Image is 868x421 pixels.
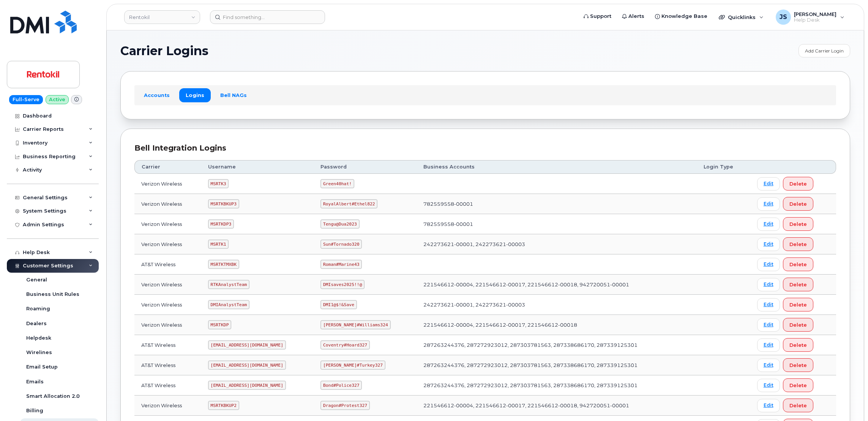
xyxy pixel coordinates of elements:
[320,361,385,370] code: [PERSON_NAME]#Turkey327
[417,375,697,396] td: 287263244376, 287272923012, 287303781563, 287338686170, 287339125301
[208,381,286,390] code: [EMAIL_ADDRESS][DOMAIN_NAME]
[783,197,813,211] button: Delete
[789,321,807,329] span: Delete
[783,177,813,191] button: Delete
[783,257,813,271] button: Delete
[320,300,357,309] code: DMI1@$!&Save
[417,214,697,234] td: 782559558-00001
[757,177,780,191] a: Edit
[783,358,813,372] button: Delete
[789,301,807,308] span: Delete
[789,261,807,268] span: Delete
[179,88,211,102] a: Logins
[783,378,813,392] button: Delete
[757,359,780,372] a: Edit
[134,143,836,154] div: Bell Integration Logins
[417,396,697,416] td: 221546612-00004, 221546612-00017, 221546612-00018, 942720051-00001
[320,340,370,350] code: Coventry#Hoard327
[789,241,807,248] span: Delete
[757,298,780,311] a: Edit
[208,300,249,309] code: DMIAnalystTeam
[137,88,176,102] a: Accounts
[757,197,780,211] a: Edit
[134,396,201,416] td: Verizon Wireless
[314,160,417,174] th: Password
[320,280,365,289] code: DMIsaves2025!!@
[320,260,362,269] code: Roman#Marine43
[320,401,370,410] code: Dragon#Protest327
[417,160,697,174] th: Business Accounts
[208,401,239,410] code: MSRTKBKUP2
[757,258,780,271] a: Edit
[208,179,229,188] code: MSRTK3
[134,160,201,174] th: Carrier
[783,318,813,332] button: Delete
[757,218,780,231] a: Edit
[208,340,286,350] code: [EMAIL_ADDRESS][DOMAIN_NAME]
[320,240,362,249] code: Sun#Tornado320
[120,45,208,57] span: Carrier Logins
[134,315,201,335] td: Verizon Wireless
[757,318,780,332] a: Edit
[134,295,201,315] td: Verizon Wireless
[789,402,807,409] span: Delete
[417,275,697,295] td: 221546612-00004, 221546612-00017, 221546612-00018, 942720051-00001
[134,375,201,396] td: AT&T Wireless
[417,335,697,355] td: 287263244376, 287272923012, 287303781563, 287338686170, 287339125301
[208,219,234,229] code: MSRTKDP3
[134,335,201,355] td: AT&T Wireless
[783,338,813,352] button: Delete
[799,44,850,57] a: Add Carrier Login
[783,298,813,311] button: Delete
[320,179,354,188] code: Green40hat!
[201,160,314,174] th: Username
[417,234,697,254] td: 242273621-00001, 242273621-00003
[783,217,813,231] button: Delete
[757,238,780,251] a: Edit
[134,275,201,295] td: Verizon Wireless
[134,355,201,375] td: AT&T Wireless
[757,379,780,392] a: Edit
[789,221,807,228] span: Delete
[783,278,813,291] button: Delete
[134,214,201,234] td: Verizon Wireless
[417,315,697,335] td: 221546612-00004, 221546612-00017, 221546612-00018
[320,320,390,329] code: [PERSON_NAME]#Williams324
[417,355,697,375] td: 287263244376, 287272923012, 287303781563, 287338686170, 287339125301
[697,160,750,174] th: Login Type
[208,260,239,269] code: MSRTKTMXBK
[757,278,780,291] a: Edit
[320,219,359,229] code: Tengu@Dua2023
[208,361,286,370] code: [EMAIL_ADDRESS][DOMAIN_NAME]
[789,362,807,369] span: Delete
[320,199,377,208] code: RoyalAlbert#Ethel822
[208,280,249,289] code: RTKAnalystTeam
[417,194,697,214] td: 782559558-00001
[134,174,201,194] td: Verizon Wireless
[208,320,231,329] code: MSRTKDP
[134,254,201,275] td: AT&T Wireless
[789,200,807,208] span: Delete
[789,382,807,389] span: Delete
[789,342,807,349] span: Delete
[789,180,807,187] span: Delete
[783,399,813,412] button: Delete
[783,237,813,251] button: Delete
[214,88,253,102] a: Bell NAGs
[134,194,201,214] td: Verizon Wireless
[208,240,229,249] code: MSRTK1
[835,388,862,415] iframe: Messenger Launcher
[417,295,697,315] td: 242273621-00001, 242273621-00003
[757,399,780,412] a: Edit
[134,234,201,254] td: Verizon Wireless
[789,281,807,288] span: Delete
[757,338,780,352] a: Edit
[320,381,362,390] code: Bond#Police327
[208,199,239,208] code: MSRTKBKUP3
